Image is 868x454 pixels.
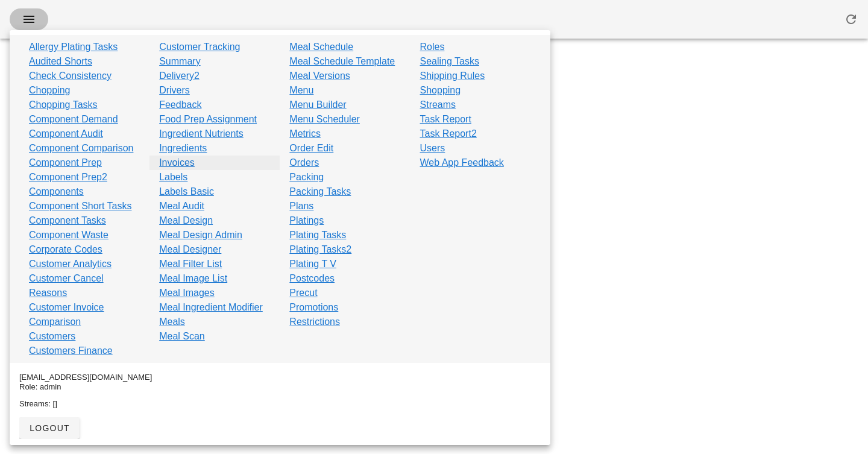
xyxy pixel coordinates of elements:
[29,98,98,112] a: Chopping Tasks
[159,40,270,69] a: Customer Tracking Summary
[29,170,107,184] a: Component Prep2
[289,98,346,112] a: Menu Builder
[159,127,244,141] a: Ingredient Nutrients
[289,228,346,242] a: Plating Tasks
[19,382,541,392] div: Role: admin
[420,127,477,141] a: Task Report2
[159,98,201,112] a: Feedback
[289,112,360,127] a: Menu Scheduler
[289,271,335,286] a: Postcodes
[159,315,185,329] a: Meals
[29,213,106,228] a: Component Tasks
[29,54,92,69] a: Audited Shorts
[289,40,353,54] a: Meal Schedule
[289,83,313,98] a: Menu
[159,184,214,199] a: Labels Basic
[159,242,221,257] a: Meal Designer
[289,170,324,184] a: Packing
[289,69,350,83] a: Meal Versions
[29,300,140,329] a: Customer Invoice Comparison
[289,315,340,329] a: Restrictions
[29,141,133,156] a: Component Comparison
[159,257,222,271] a: Meal Filter List
[159,300,263,315] a: Meal Ingredient Modifier
[289,242,351,257] a: Plating Tasks2
[289,300,338,315] a: Promotions
[420,141,445,156] a: Users
[29,271,140,300] a: Customer Cancel Reasons
[289,54,395,69] a: Meal Schedule Template
[289,184,351,199] a: Packing Tasks
[29,257,112,271] a: Customer Analytics
[19,417,80,439] button: logout
[19,399,541,409] div: Streams: []
[420,156,504,170] a: Web App Feedback
[29,184,84,199] a: Components
[29,112,118,127] a: Component Demand
[29,329,75,344] a: Customers
[420,69,485,83] a: Shipping Rules
[29,423,70,433] span: logout
[420,54,479,69] a: Sealing Tasks
[29,199,131,213] a: Component Short Tasks
[29,69,112,83] a: Check Consistency
[420,40,445,54] a: Roles
[29,83,71,98] a: Chopping
[289,286,317,300] a: Precut
[29,242,102,257] a: Corporate Codes
[29,228,108,242] a: Component Waste
[159,83,190,98] a: Drivers
[289,257,336,271] a: Plating T V
[289,199,313,213] a: Plans
[159,112,257,127] a: Food Prep Assignment
[289,141,333,156] a: Order Edit
[19,373,541,382] div: [EMAIL_ADDRESS][DOMAIN_NAME]
[159,228,242,242] a: Meal Design Admin
[159,156,195,170] a: Invoices
[159,329,205,344] a: Meal Scan
[159,199,204,213] a: Meal Audit
[420,112,471,127] a: Task Report
[159,170,187,184] a: Labels
[420,83,461,98] a: Shopping
[29,127,103,141] a: Component Audit
[420,98,456,112] a: Streams
[159,271,227,286] a: Meal Image List
[29,156,102,170] a: Component Prep
[289,156,319,170] a: Orders
[29,344,113,358] a: Customers Finance
[159,286,215,300] a: Meal Images
[159,141,207,156] a: Ingredients
[289,213,324,228] a: Platings
[159,69,200,83] a: Delivery2
[289,127,321,141] a: Metrics
[159,213,213,228] a: Meal Design
[29,40,118,54] a: Allergy Plating Tasks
